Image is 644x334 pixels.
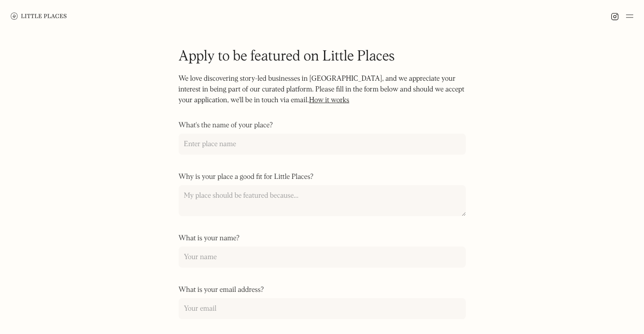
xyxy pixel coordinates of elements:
label: What is your email address? [179,286,466,295]
label: What is your name? [179,234,466,243]
h1: Apply to be featured on Little Places [179,47,466,66]
label: Why is your place a good fit for Little Places? [179,173,466,182]
input: Enter place name [179,134,466,155]
a: How it works [309,97,349,104]
input: Your name [179,247,466,268]
p: We love discovering story-led businesses in [GEOGRAPHIC_DATA], and we appreciate your interest in... [179,74,466,117]
label: What's the name of your place? [179,121,466,130]
input: Your email [179,298,466,319]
